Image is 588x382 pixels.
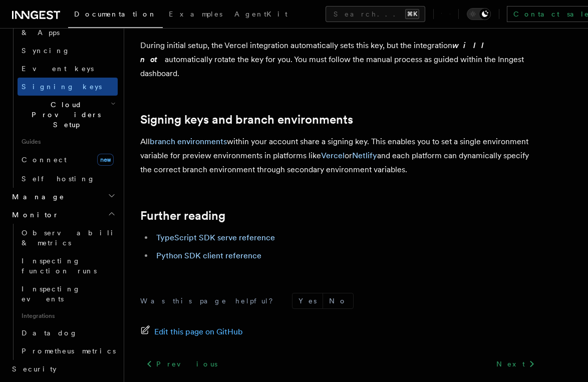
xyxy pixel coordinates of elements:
a: Previous [140,355,223,373]
a: Prometheus metrics [18,342,118,360]
button: Manage [8,188,118,206]
a: TypeScript SDK serve reference [156,233,275,242]
a: Vercel [321,151,345,160]
button: Cloud Providers Setup [18,96,118,134]
span: Inspecting function runs [22,257,97,275]
span: Manage [8,192,65,202]
span: Datadog [22,329,78,337]
span: Self hosting [22,175,95,183]
span: Observability & metrics [22,229,125,247]
button: No [323,293,353,308]
p: All within your account share a signing key. This enables you to set a single environment variabl... [140,135,541,177]
span: Cloud Providers Setup [18,100,111,130]
span: Examples [169,10,222,18]
a: Signing keys [18,78,118,96]
span: AgentKit [234,10,287,18]
span: Event keys [22,65,94,73]
span: Edit this page on GitHub [154,325,243,339]
span: new [97,154,114,166]
a: Signing keys and branch environments [140,113,353,127]
a: Documentation [68,3,163,28]
p: Was this page helpful? [140,296,280,306]
a: Netlify [352,151,377,160]
p: During initial setup, the Vercel integration automatically sets this key, but the integration aut... [140,39,541,81]
span: Integrations [18,308,118,324]
span: Inspecting events [22,285,81,303]
button: Search...⌘K [326,6,425,22]
a: Self hosting [18,170,118,188]
a: Inspecting events [18,280,118,308]
button: Toggle dark mode [467,8,491,20]
a: Security [8,360,118,378]
a: Next [490,355,541,373]
span: Connect [22,156,67,164]
a: Observability & metrics [18,224,118,252]
a: Event keys [18,60,118,78]
a: Python SDK client reference [156,251,261,260]
a: Examples [163,3,228,27]
span: Security [12,365,57,373]
button: Monitor [8,206,118,224]
span: Signing keys [22,83,102,91]
kbd: ⌘K [405,9,419,19]
a: Syncing [18,42,118,60]
a: Further reading [140,209,225,223]
a: Inspecting function runs [18,252,118,280]
a: Connectnew [18,150,118,170]
span: Documentation [74,10,157,18]
a: AgentKit [228,3,293,27]
a: Edit this page on GitHub [140,325,243,339]
button: Yes [292,293,323,308]
span: Syncing [22,47,70,55]
div: Monitor [8,224,118,360]
span: Guides [18,134,118,150]
span: Prometheus metrics [22,347,116,355]
a: branch environments [150,137,227,146]
span: Monitor [8,210,59,220]
a: Datadog [18,324,118,342]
